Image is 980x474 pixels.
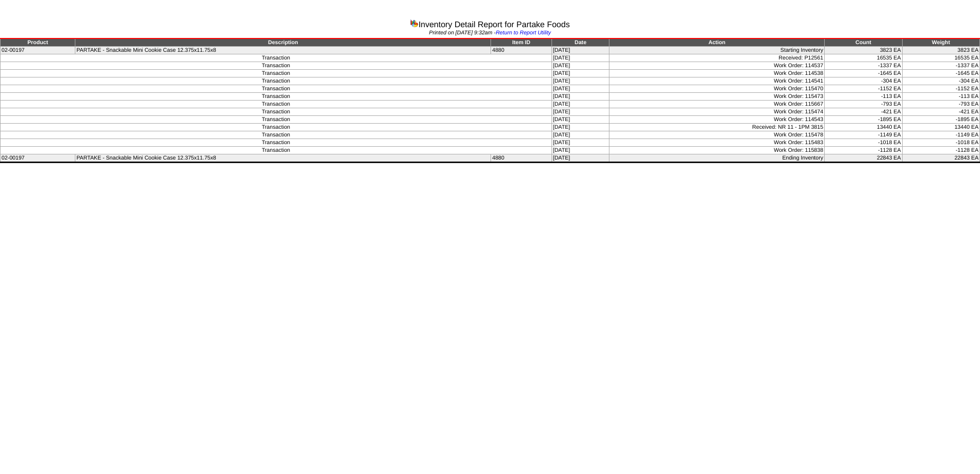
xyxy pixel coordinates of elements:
td: -1337 EA [825,62,902,70]
td: 3823 EA [902,47,979,54]
td: -304 EA [902,77,979,85]
td: 13440 EA [825,124,902,131]
td: -113 EA [825,93,902,101]
td: -1149 EA [825,131,902,139]
td: Description [75,38,491,47]
td: -1645 EA [825,70,902,77]
td: Transaction [1,131,552,139]
td: -1152 EA [825,85,902,93]
td: -1337 EA [902,62,979,70]
td: Transaction [1,62,552,70]
td: [DATE] [552,131,609,139]
td: -1152 EA [902,85,979,93]
td: Work Order: 115483 [609,139,825,147]
td: -1645 EA [902,70,979,77]
td: Work Order: 115478 [609,131,825,139]
td: Transaction [1,139,552,147]
td: Date [552,38,609,47]
td: Count [825,38,902,47]
td: Transaction [1,70,552,77]
td: [DATE] [552,101,609,108]
td: 16535 EA [902,54,979,62]
td: -113 EA [902,93,979,101]
td: Work Order: 114543 [609,116,825,124]
td: -1128 EA [902,147,979,154]
td: Transaction [1,85,552,93]
td: 13440 EA [902,124,979,131]
td: [DATE] [552,154,609,163]
td: 4880 [491,47,552,54]
a: Return to Report Utility [496,30,551,36]
td: [DATE] [552,47,609,54]
td: -1128 EA [825,147,902,154]
td: [DATE] [552,85,609,93]
td: Received: P12561 [609,54,825,62]
td: Work Order: 114541 [609,77,825,85]
td: -793 EA [902,101,979,108]
td: -1895 EA [902,116,979,124]
td: Received: NR 11 - 1PM 3815 [609,124,825,131]
td: -1018 EA [902,139,979,147]
td: [DATE] [552,77,609,85]
td: [DATE] [552,116,609,124]
td: Ending Inventory [609,154,825,163]
td: Transaction [1,124,552,131]
td: [DATE] [552,147,609,154]
td: Work Order: 115474 [609,108,825,116]
td: [DATE] [552,54,609,62]
td: PARTAKE - Snackable Mini Cookie Case 12.375x11.75x8 [75,47,491,54]
td: PARTAKE - Snackable Mini Cookie Case 12.375x11.75x8 [75,154,491,163]
td: -1149 EA [902,131,979,139]
td: -1895 EA [825,116,902,124]
td: -1018 EA [825,139,902,147]
td: -793 EA [825,101,902,108]
td: Transaction [1,54,552,62]
td: Work Order: 115470 [609,85,825,93]
td: Transaction [1,116,552,124]
td: 02-00197 [1,154,75,163]
td: 22843 EA [825,154,902,163]
td: Weight [902,38,979,47]
td: Transaction [1,108,552,116]
td: 16535 EA [825,54,902,62]
td: 22843 EA [902,154,979,163]
td: 02-00197 [1,47,75,54]
td: [DATE] [552,124,609,131]
td: [DATE] [552,93,609,101]
td: Starting Inventory [609,47,825,54]
td: Product [1,38,75,47]
td: Transaction [1,77,552,85]
td: Item ID [491,38,552,47]
td: Transaction [1,101,552,108]
td: [DATE] [552,62,609,70]
td: -304 EA [825,77,902,85]
td: Transaction [1,93,552,101]
td: Work Order: 115838 [609,147,825,154]
td: Work Order: 114537 [609,62,825,70]
td: Transaction [1,147,552,154]
td: Work Order: 114538 [609,70,825,77]
td: 3823 EA [825,47,902,54]
img: graph.gif [410,19,418,27]
td: Action [609,38,825,47]
td: [DATE] [552,108,609,116]
td: 4880 [491,154,552,163]
td: -421 EA [902,108,979,116]
td: Work Order: 115667 [609,101,825,108]
td: -421 EA [825,108,902,116]
td: Work Order: 115473 [609,93,825,101]
td: [DATE] [552,139,609,147]
td: [DATE] [552,70,609,77]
